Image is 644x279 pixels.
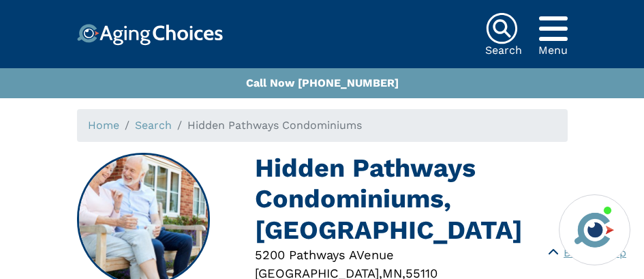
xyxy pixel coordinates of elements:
[255,246,567,264] div: 5200 Pathways AVenue
[135,119,172,132] a: Search
[538,45,568,56] div: Menu
[538,12,568,45] div: Popover trigger
[485,45,522,56] div: Search
[571,207,617,253] img: avatar
[187,119,362,132] span: Hidden Pathways Condominiums
[485,12,518,45] img: search-icon.svg
[88,119,119,132] a: Home
[77,24,223,46] img: Choice!
[255,153,567,246] h1: Hidden Pathways Condominiums, [GEOGRAPHIC_DATA]
[246,76,399,89] a: Call Now [PHONE_NUMBER]
[77,109,568,142] nav: breadcrumb
[564,245,626,261] span: Back to Top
